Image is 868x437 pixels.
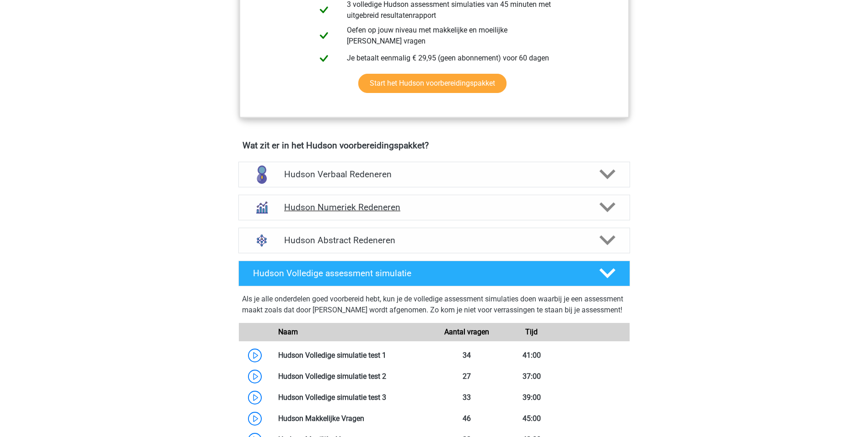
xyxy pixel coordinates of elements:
div: Als je alle onderdelen goed voorbereid hebt, kun je de volledige assessment simulaties doen waarb... [242,294,626,319]
a: numeriek redeneren Hudson Numeriek Redeneren [235,195,634,220]
a: Start het Hudson voorbereidingspakket [358,74,507,93]
div: Aantal vragen [434,327,499,338]
h4: Wat zit er in het Hudson voorbereidingspakket? [243,140,626,151]
div: Hudson Volledige simulatie test 2 [271,371,434,382]
a: abstract redeneren Hudson Abstract Redeneren [235,228,634,253]
a: Hudson Volledige assessment simulatie [235,261,634,286]
a: verbaal redeneren Hudson Verbaal Redeneren [235,162,634,187]
div: Hudson Volledige simulatie test 3 [271,392,434,403]
h4: Hudson Verbaal Redeneren [284,169,584,180]
div: Hudson Makkelijke Vragen [271,413,434,424]
div: Tijd [499,327,564,338]
h4: Hudson Volledige assessment simulatie [253,268,584,279]
img: verbaal redeneren [250,163,274,186]
div: Naam [271,327,434,338]
img: abstract redeneren [250,229,274,252]
h4: Hudson Abstract Redeneren [284,235,584,246]
h4: Hudson Numeriek Redeneren [284,202,584,213]
div: Hudson Volledige simulatie test 1 [271,350,434,361]
img: numeriek redeneren [250,196,274,219]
